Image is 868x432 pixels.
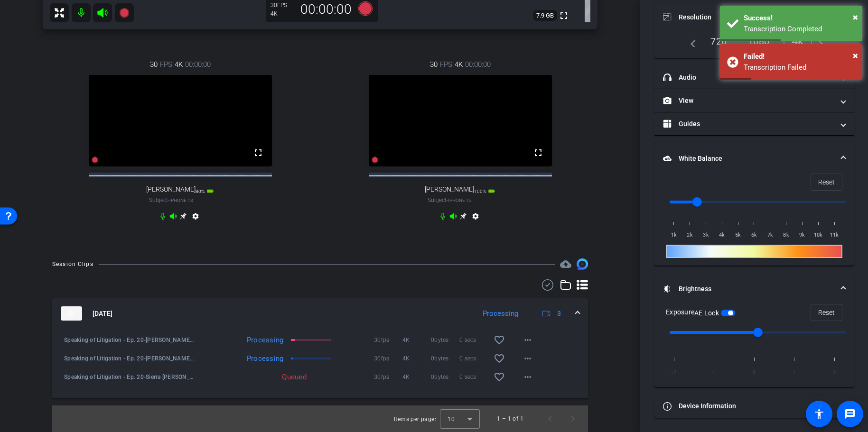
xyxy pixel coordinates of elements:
[52,298,588,329] mat-expansion-panel-header: thumb-nail[DATE]Processing3
[706,366,722,379] span: -1
[811,174,842,191] button: Reset
[744,24,855,35] div: Transcription Completed
[714,230,730,240] span: 4k
[703,33,734,49] div: 720
[577,258,588,270] img: Session clips
[794,230,811,240] span: 9k
[666,366,682,379] span: -2
[428,196,472,204] span: Subject
[663,73,834,83] mat-panel-title: Audio
[744,51,855,62] div: Failed!
[394,414,436,424] div: Items per page:
[778,230,794,240] span: 8k
[654,2,854,32] mat-expansion-panel-header: Resolution
[744,13,855,24] div: Success!
[826,230,842,240] span: 11k
[271,1,294,9] div: 30
[459,354,488,363] span: 0 secs
[447,197,448,203] span: -
[61,306,82,321] img: thumb-nail
[206,187,214,195] mat-icon: battery_std
[478,308,523,319] div: Processing
[149,196,193,204] span: Subject
[425,185,474,193] span: [PERSON_NAME]
[730,230,746,240] span: 5k
[271,10,294,18] div: 4K
[654,66,854,89] mat-expansion-panel-header: Audio
[663,401,834,411] mat-panel-title: Device Information
[430,59,438,70] span: 30
[741,33,776,49] div: 1080
[64,335,195,345] span: Speaking of Litigation - Ep. 20-[PERSON_NAME]-2025-09-22-15-03-06-495-1
[294,1,358,18] div: 00:00:00
[522,334,533,346] mat-icon: more_horiz
[654,32,854,58] div: Resolution
[522,353,533,364] mat-icon: more_horiz
[277,2,287,9] span: FPS
[654,112,854,135] mat-expansion-panel-header: Guides
[698,230,714,240] span: 3k
[146,185,196,193] span: [PERSON_NAME]
[258,372,311,382] div: Queued
[169,198,193,203] span: iPhone 13
[474,189,486,194] span: 100%
[64,372,195,382] span: Speaking of Litigation - Ep. 20-Sierra [PERSON_NAME]-2025-09-22-15-03-06-495-0
[402,354,431,363] span: 4K
[374,372,402,382] span: 30fps
[522,371,533,383] mat-icon: more_horiz
[539,407,561,430] button: Previous page
[560,258,571,270] span: Destinations for your clips
[190,212,201,224] mat-icon: settings
[654,274,854,304] mat-expansion-panel-header: Brightness
[784,32,812,50] div: 4k
[93,309,112,319] span: [DATE]
[431,372,459,382] span: 0bytes
[818,173,835,191] span: Reset
[663,154,834,164] mat-panel-title: White Balance
[440,59,452,70] span: FPS
[654,89,854,112] mat-expansion-panel-header: View
[682,230,698,240] span: 2k
[494,353,505,364] mat-icon: favorite_border
[666,307,735,317] div: Exposure
[497,414,523,423] div: 1 – 1 of 1
[744,62,855,73] div: Transcription Failed
[560,258,571,270] mat-icon: cloud_upload
[654,304,854,387] div: Brightness
[494,334,505,346] mat-icon: favorite_border
[196,189,205,194] span: 80%
[185,59,211,70] span: 00:00:00
[533,10,557,21] span: 7.9 GB
[465,59,491,70] span: 00:00:00
[532,147,544,158] mat-icon: fullscreen
[402,335,431,345] span: 4K
[813,408,825,420] mat-icon: accessibility
[150,59,158,70] span: 30
[402,372,431,382] span: 4K
[694,308,721,318] label: AE Lock
[557,309,561,319] span: 3
[663,284,834,294] mat-panel-title: Brightness
[786,366,803,379] span: 1
[663,12,834,22] mat-panel-title: Resolution
[810,230,826,240] span: 10k
[666,230,682,240] span: 1k
[374,354,402,363] span: 30fps
[685,36,696,47] mat-icon: navigate_before
[853,48,858,63] button: Close
[853,50,858,61] span: ×
[459,335,488,345] span: 0 secs
[663,96,834,106] mat-panel-title: View
[853,10,858,24] button: Close
[663,119,834,129] mat-panel-title: Guides
[431,335,459,345] span: 0bytes
[234,335,288,345] div: Processing
[459,372,488,382] span: 0 secs
[234,354,288,363] div: Processing
[654,143,854,174] mat-expansion-panel-header: White Balance
[160,59,172,70] span: FPS
[826,366,842,379] span: 2
[448,198,472,203] span: iPhone 12
[818,303,835,322] span: Reset
[252,147,264,158] mat-icon: fullscreen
